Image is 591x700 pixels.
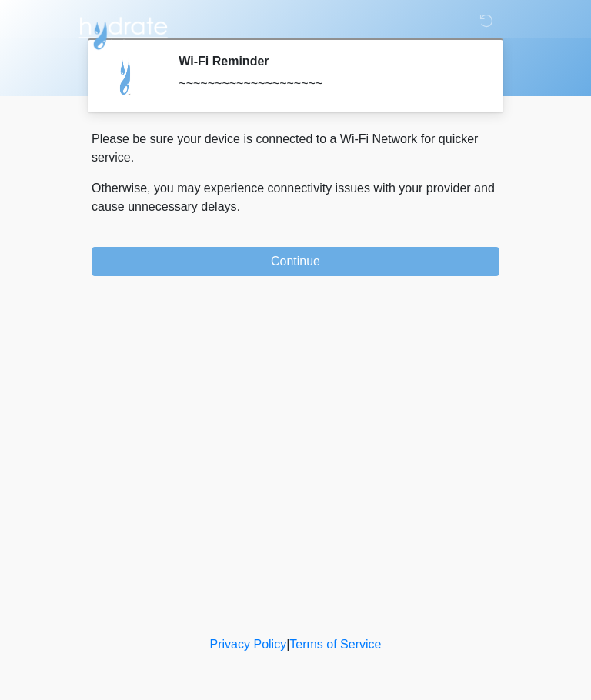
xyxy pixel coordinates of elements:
button: Continue [92,247,499,276]
p: Please be sure your device is connected to a Wi-Fi Network for quicker service. [92,130,499,167]
span: . [237,200,240,213]
a: Terms of Service [289,638,381,651]
p: Otherwise, you may experience connectivity issues with your provider and cause unnecessary delays [92,179,499,216]
img: Hydrate IV Bar - Arcadia Logo [76,12,170,51]
div: ~~~~~~~~~~~~~~~~~~~~ [179,75,476,93]
a: Privacy Policy [210,638,287,651]
img: Agent Avatar [103,54,149,100]
a: | [286,638,289,651]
